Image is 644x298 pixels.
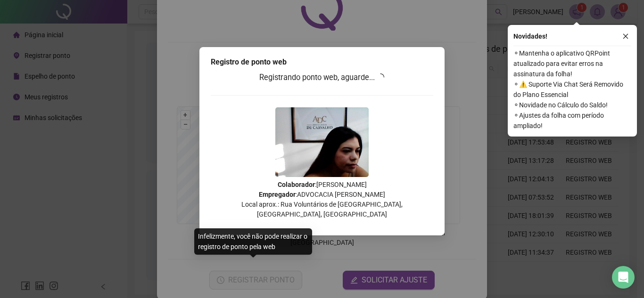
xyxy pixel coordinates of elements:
[275,107,369,177] img: 2Q==
[259,191,296,198] strong: Empregador
[211,180,433,219] p: : [PERSON_NAME] : ADVOCACIA [PERSON_NAME] Local aprox.: Rua Voluntários de [GEOGRAPHIC_DATA], [GE...
[513,48,631,79] span: ⚬ Mantenha o aplicativo QRPoint atualizado para evitar erros na assinatura da folha!
[211,56,433,68] div: Registro de ponto web
[194,228,312,255] div: Infelizmente, você não pode realizar o registro de ponto pela web
[612,266,635,289] div: Open Intercom Messenger
[513,110,631,131] span: ⚬ Ajustes da folha com período ampliado!
[622,33,629,40] span: close
[376,72,386,82] span: loading
[513,100,631,110] span: ⚬ Novidade no Cálculo do Saldo!
[513,31,547,41] span: Novidades !
[211,72,433,84] h3: Registrando ponto web, aguarde...
[278,181,315,188] strong: Colaborador
[513,79,631,100] span: ⚬ ⚠️ Suporte Via Chat Será Removido do Plano Essencial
